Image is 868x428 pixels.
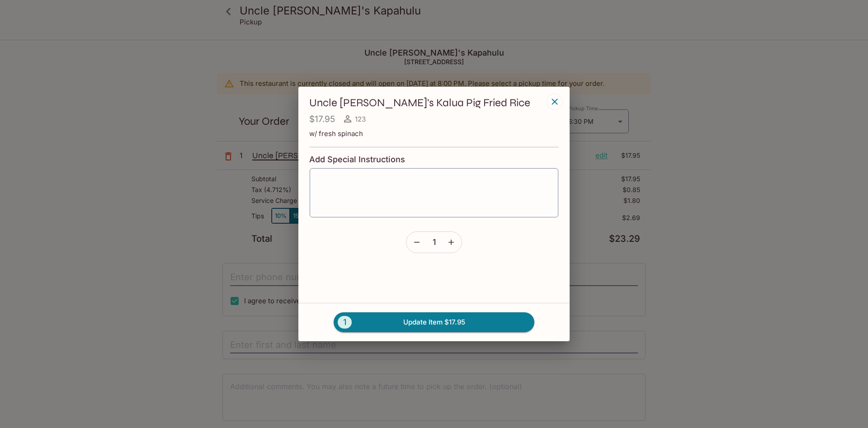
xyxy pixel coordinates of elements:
span: 1 [338,316,352,329]
h3: Uncle [PERSON_NAME]'s Kalua Pig Fried Rice [309,96,544,110]
p: w/ fresh spinach [309,129,559,138]
span: 123 [355,115,366,123]
span: 1 [433,237,436,247]
h4: $17.95 [309,113,335,125]
button: 1Update Item $17.95 [334,312,534,332]
h4: Add Special Instructions [309,155,559,165]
